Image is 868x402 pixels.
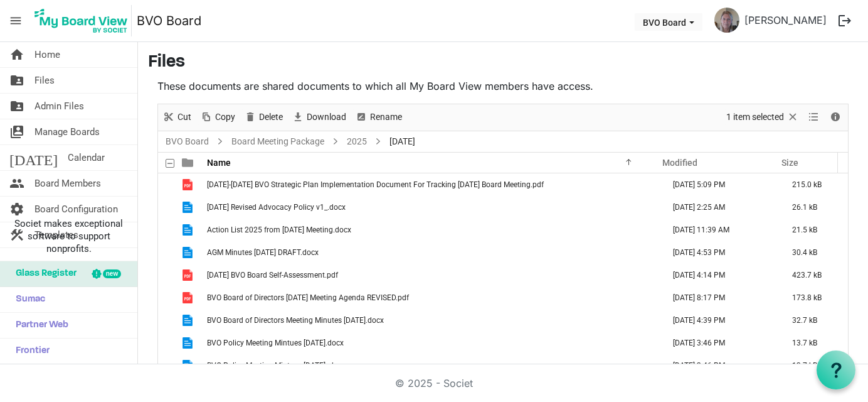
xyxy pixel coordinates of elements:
td: checkbox [158,332,174,354]
td: is template cell column header type [174,173,203,196]
span: [DATE] Revised Advocacy Policy v1_.docx [207,203,346,212]
span: Home [34,42,60,67]
td: checkbox [158,309,174,332]
span: BVO Board of Directors [DATE] Meeting Agenda REVISED.pdf [207,293,409,302]
button: View dropdownbutton [806,109,821,125]
td: checkbox [158,354,174,377]
div: Copy [196,104,240,131]
img: UTfCzewT5rXU4fD18_RCmd8NiOoEVvluYSMOXPyd4SwdCOh8sCAkHe7StodDouQN8cB_eyn1cfkqWhFEANIUxA_thumb.png [714,8,739,33]
div: Clear selection [722,104,803,131]
a: [PERSON_NAME] [739,8,832,33]
a: 2025 [344,134,369,149]
td: May 26, 2025 3:46 PM column header Modified [660,354,779,377]
span: Copy [214,109,236,125]
span: Download [305,109,347,125]
td: 13.7 kB is template cell column header Size [779,354,848,377]
td: is template cell column header type [174,309,203,332]
span: folder_shared [9,68,24,93]
td: checkbox [158,286,174,309]
td: 13.7 kB is template cell column header Size [779,332,848,354]
td: is template cell column header type [174,332,203,354]
td: BVO Board of Directors May 29 2025 Meeting Agenda REVISED.pdf is template cell column header Name [203,286,660,309]
td: May 26, 2025 3:46 PM column header Modified [660,332,779,354]
button: Cut [160,109,193,125]
td: May 26, 2025 4:14 PM column header Modified [660,264,779,286]
td: is template cell column header type [174,286,203,309]
span: home [9,42,24,67]
td: May 26, 2025 8:17 PM column header Modified [660,286,779,309]
span: 1 item selected [725,109,785,125]
span: Delete [258,109,284,125]
td: BVO Board of Directors Meeting Minutes April 24th, 2025.docx is template cell column header Name [203,309,660,332]
span: folder_shared [9,94,24,119]
td: checkbox [158,219,174,241]
td: 21.5 kB is template cell column header Size [779,219,848,241]
span: Board Members [34,171,101,196]
a: BVO Board [137,8,201,33]
span: [DATE] [9,145,58,170]
td: is template cell column header type [174,219,203,241]
img: My Board View Logo [31,5,132,36]
td: 173.8 kB is template cell column header Size [779,286,848,309]
span: BVO Policy Meeting Mintues [DATE].docx [207,339,344,347]
span: [DATE] BVO Board Self-Assessment.pdf [207,271,338,280]
h3: Files [148,52,858,73]
a: BVO Board [163,134,211,149]
span: Rename [369,109,403,125]
td: April 2025 BVO Board Self-Assessment.pdf is template cell column header Name [203,264,660,286]
div: Delete [240,104,287,131]
div: Rename [351,104,406,131]
span: menu [4,9,28,33]
span: [DATE]-[DATE] BVO Strategic Plan Implementation Document For Tracking [DATE] Board Meeting.pdf [207,180,544,189]
td: checkbox [158,173,174,196]
span: Size [781,158,798,168]
span: [DATE] [387,134,418,149]
button: logout [832,8,858,34]
div: Download [287,104,351,131]
button: Selection [724,109,802,125]
button: Download [289,109,348,125]
span: Action List 2025 from [DATE] Meeting.docx [207,225,351,234]
td: 30.4 kB is template cell column header Size [779,241,848,264]
span: switch_account [9,119,24,144]
div: Cut [158,104,196,131]
td: 2025 MAY 28 Revised Advocacy Policy v1_.docx is template cell column header Name [203,196,660,219]
span: settings [9,197,24,222]
span: BVO Policy Meeting Mintues [DATE] .docx [207,361,346,370]
span: people [9,171,24,196]
span: Board Configuration [34,197,118,222]
span: Frontier [9,339,50,364]
td: 215.0 kB is template cell column header Size [779,173,848,196]
a: © 2025 - Societ [395,377,473,389]
td: May 26, 2025 4:53 PM column header Modified [660,241,779,264]
button: BVO Board dropdownbutton [635,13,702,31]
td: checkbox [158,241,174,264]
td: is template cell column header type [174,354,203,377]
td: Action List 2025 from April 24th, 2025 Meeting.docx is template cell column header Name [203,219,660,241]
div: View [803,104,825,131]
td: May 29, 2025 2:25 AM column header Modified [660,196,779,219]
td: is template cell column header type [174,264,203,286]
td: AGM Minutes April 22nd, 2025 DRAFT.docx is template cell column header Name [203,241,660,264]
button: Rename [352,109,404,125]
span: Societ makes exceptional software to support nonprofits. [6,217,132,255]
span: Modified [662,158,697,168]
td: May 15, 2025 11:39 AM column header Modified [660,219,779,241]
td: checkbox [158,264,174,286]
td: checkbox [158,196,174,219]
a: My Board View Logo [31,5,137,36]
span: Admin Files [34,94,84,119]
td: 2024-2027 BVO Strategic Plan Implementation Document For Tracking May 29 2025 Board Meeting.pdf i... [203,173,660,196]
span: Manage Boards [34,119,100,144]
div: Details [825,104,846,131]
td: is template cell column header type [174,241,203,264]
td: 423.7 kB is template cell column header Size [779,264,848,286]
td: 26.1 kB is template cell column header Size [779,196,848,219]
td: 32.7 kB is template cell column header Size [779,309,848,332]
button: Details [827,109,844,125]
span: Cut [176,109,193,125]
span: Name [207,158,231,168]
span: AGM Minutes [DATE] DRAFT.docx [207,248,319,257]
span: Calendar [68,145,105,170]
td: BVO Policy Meeting Mintues March 2025 .docx is template cell column header Name [203,354,660,377]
